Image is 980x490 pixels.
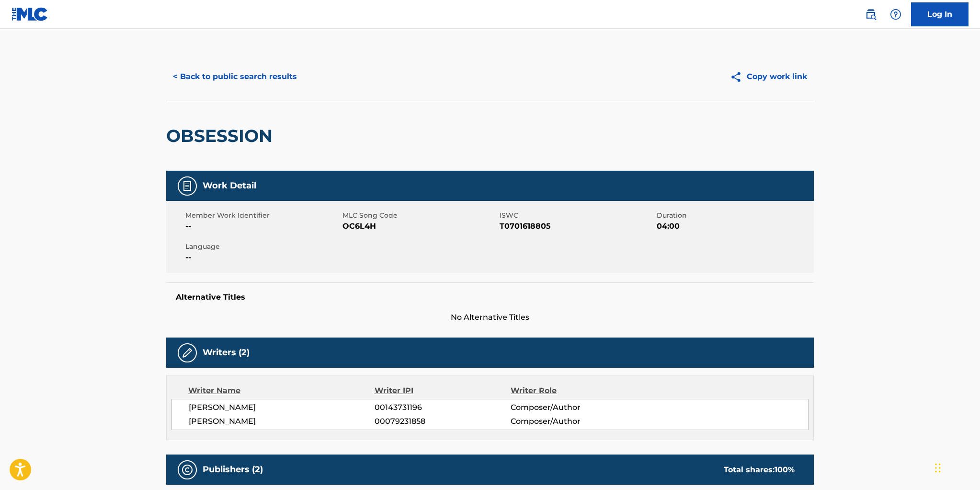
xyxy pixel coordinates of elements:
[166,125,277,147] h2: OBSESSION
[185,252,340,263] span: --
[203,347,250,358] h5: Writers (2)
[890,9,901,20] img: help
[182,180,193,192] img: Work Detail
[182,464,193,476] img: Publishers
[185,210,340,221] span: Member Work Identifier
[182,347,193,359] img: Writers
[189,402,375,413] span: [PERSON_NAME]
[935,454,941,482] div: Drag
[185,242,340,252] span: Language
[375,385,511,397] div: Writer IPI
[657,221,811,232] span: 04:00
[203,180,256,191] h5: Work Detail
[189,416,375,427] span: [PERSON_NAME]
[932,444,980,490] iframe: Chat Widget
[342,210,497,221] span: MLC Song Code
[511,385,635,397] div: Writer Role
[375,416,511,427] span: 00079231858
[865,9,877,20] img: search
[176,292,804,302] h5: Alternative Titles
[657,210,811,221] span: Duration
[166,312,814,323] span: No Alternative Titles
[500,221,654,232] span: T0701618805
[861,5,880,24] a: Public Search
[723,65,814,89] button: Copy work link
[775,465,795,474] span: 100 %
[500,210,654,221] span: ISWC
[11,7,48,21] img: MLC Logo
[342,221,497,232] span: OC6L4H
[166,65,304,89] button: < Back to public search results
[886,5,905,24] div: Help
[911,2,969,26] a: Log In
[185,221,340,232] span: --
[188,385,375,397] div: Writer Name
[203,464,263,475] h5: Publishers (2)
[511,402,635,413] span: Composer/Author
[724,464,795,476] div: Total shares:
[511,416,635,427] span: Composer/Author
[375,402,511,413] span: 00143731196
[730,71,747,83] img: Copy work link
